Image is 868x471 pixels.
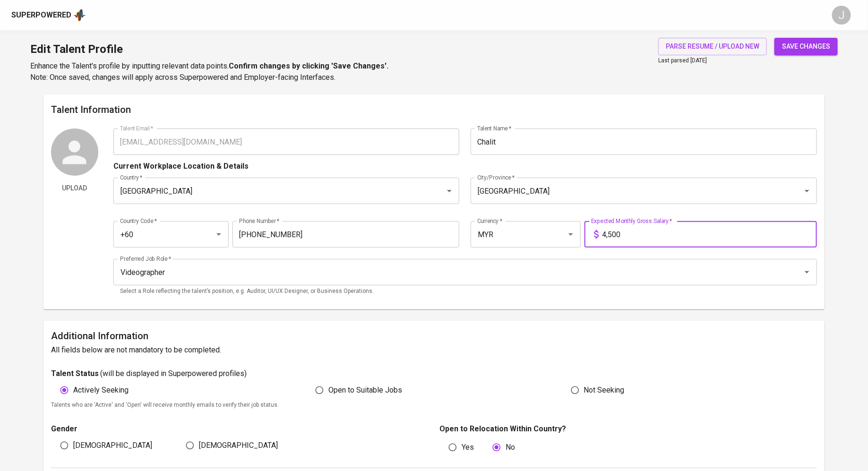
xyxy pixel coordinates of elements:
[73,385,129,396] span: Actively Seeking
[443,184,456,197] button: Open
[782,41,830,52] span: save changes
[800,184,814,197] button: Open
[100,368,247,379] p: ( will be displayed in Superpowered profiles )
[832,6,851,25] div: J
[51,102,817,117] h6: Talent Information
[564,228,577,241] button: Open
[51,368,99,379] p: Talent Status
[439,423,817,435] p: Open to Relocation Within Country?
[55,182,95,194] span: Upload
[73,440,152,451] span: [DEMOGRAPHIC_DATA]
[51,343,817,357] h6: All fields below are not mandatory to be completed.
[462,442,474,453] span: Yes
[774,38,838,55] button: save changes
[51,401,817,410] p: Talents who are 'Active' and 'Open' will receive monthly emails to verify their job status.
[51,423,429,435] p: Gender
[51,180,98,197] button: Upload
[199,440,278,451] span: [DEMOGRAPHIC_DATA]
[658,38,767,55] button: parse resume / upload new
[658,57,707,64] span: Last parsed [DATE]
[11,10,71,21] div: Superpowered
[800,265,814,279] button: Open
[666,41,759,52] span: parse resume / upload new
[73,8,86,22] img: app logo
[30,38,388,60] h1: Edit Talent Profile
[229,61,388,70] b: Confirm changes by clicking 'Save Changes'.
[51,328,817,343] h6: Additional Information
[113,161,249,172] p: Current Workplace Location & Details
[120,287,810,296] p: Select a Role reflecting the talent’s position, e.g. Auditor, UI/UX Designer, or Business Operati...
[506,442,515,453] span: No
[584,385,625,396] span: Not Seeking
[328,385,402,396] span: Open to Suitable Jobs
[30,60,388,83] p: Enhance the Talent's profile by inputting relevant data points. Note: Once saved, changes will ap...
[11,8,86,22] a: Superpoweredapp logo
[212,228,225,241] button: Open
